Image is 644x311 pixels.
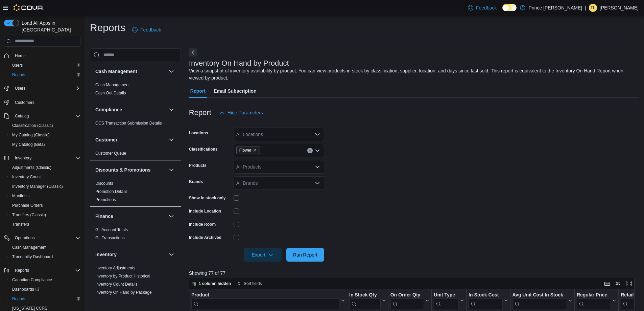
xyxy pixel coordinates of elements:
[95,290,152,295] a: Inventory On Hand by Package
[95,213,166,220] button: Finance
[614,280,622,288] button: Display options
[1,266,83,275] button: Reports
[12,154,80,162] span: Inventory
[129,23,164,37] a: Feedback
[512,292,572,309] button: Avg Unit Cost In Stock
[15,53,26,59] span: Home
[12,222,29,227] span: Transfers
[7,294,83,304] button: Reports
[600,4,639,12] p: [PERSON_NAME]
[95,82,129,88] span: Cash Management
[95,136,166,143] button: Customer
[189,130,208,136] label: Locations
[9,140,80,149] span: My Catalog (Beta)
[349,292,386,309] button: In Stock Qty
[189,222,216,227] label: Include Room
[90,81,181,100] div: Cash Management
[12,84,28,92] button: Users
[7,70,83,80] button: Reports
[12,184,63,189] span: Inventory Manager (Classic)
[95,181,113,186] span: Discounts
[95,120,162,126] span: OCS Transaction Submission Details
[15,86,25,91] span: Users
[95,151,126,156] span: Customer Queue
[502,4,517,11] input: Dark Mode
[469,292,502,309] div: In Stock Cost
[191,292,345,309] button: Product
[1,97,83,107] button: Customers
[12,112,31,120] button: Catalog
[95,265,135,271] span: Inventory Adjustments
[7,130,83,140] button: My Catalog (Classic)
[577,292,611,309] div: Regular Price
[217,106,266,119] button: Hide Parameters
[12,63,23,68] span: Users
[1,51,83,61] button: Home
[95,251,166,258] button: Inventory
[12,234,38,242] button: Operations
[12,132,50,138] span: My Catalog (Classic)
[9,220,80,228] span: Transfers
[390,292,424,298] div: On Order Qty
[12,245,46,250] span: Cash Management
[476,4,497,11] span: Feedback
[585,4,586,12] p: |
[12,287,39,292] span: Dashboards
[95,90,126,96] span: Cash Out Details
[95,236,125,240] a: GL Transactions
[95,106,166,113] button: Compliance
[95,282,138,287] a: Inventory Count Details
[9,61,80,69] span: Users
[95,227,128,232] span: GL Account Totals
[189,147,218,152] label: Classifications
[90,21,125,35] h1: Reports
[512,292,567,298] div: Avg Unit Cost In Stock
[19,20,80,33] span: Load All Apps in [GEOGRAPHIC_DATA]
[95,251,117,258] h3: Inventory
[7,220,83,229] button: Transfers
[12,306,47,311] span: [US_STATE] CCRS
[12,52,28,60] a: Home
[349,292,381,298] div: In Stock Qty
[214,84,257,98] span: Email Subscription
[7,201,83,210] button: Purchase Orders
[9,220,32,228] a: Transfers
[390,292,424,309] div: On Order Qty
[167,67,175,75] button: Cash Management
[95,189,127,194] a: Promotion Details
[12,266,32,274] button: Reports
[95,273,150,279] span: Inventory by Product Historical
[12,142,45,147] span: My Catalog (Beta)
[12,277,52,283] span: Canadian Compliance
[15,268,29,273] span: Reports
[189,208,221,214] label: Include Location
[9,295,29,303] a: Reports
[15,235,35,241] span: Operations
[95,68,137,75] h3: Cash Management
[9,182,80,191] span: Inventory Manager (Classic)
[9,253,80,261] span: Traceabilty Dashboard
[1,233,83,243] button: Operations
[95,235,125,241] span: GL Transactions
[95,266,135,270] a: Inventory Adjustments
[7,61,83,70] button: Users
[234,280,264,288] button: Sort fields
[189,179,203,184] label: Brands
[9,276,80,284] span: Canadian Compliance
[469,292,502,298] div: In Stock Cost
[90,179,181,206] div: Discounts & Promotions
[191,292,339,298] div: Product
[577,292,611,298] div: Regular Price
[307,148,313,153] button: Clear input
[95,151,126,156] a: Customer Queue
[7,210,83,220] button: Transfers (Classic)
[9,163,80,172] span: Adjustments (Classic)
[434,292,459,309] div: Unit Type
[239,147,252,154] span: Flower
[9,140,48,149] a: My Catalog (Beta)
[315,148,320,153] button: Open list of options
[12,112,80,120] span: Catalog
[12,165,51,170] span: Adjustments (Classic)
[603,280,611,288] button: Keyboard shortcuts
[286,248,324,262] button: Run Report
